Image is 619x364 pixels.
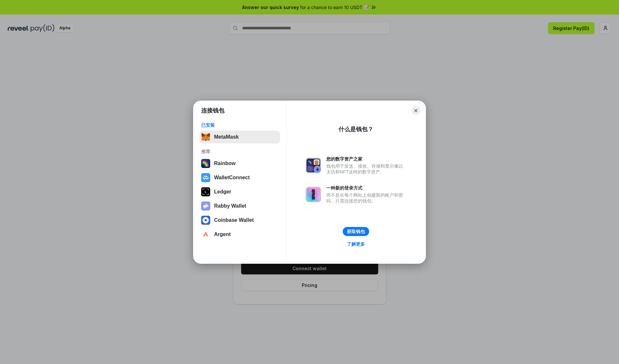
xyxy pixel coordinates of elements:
[201,159,210,168] img: svg+xml,%3Csvg%20width%3D%22120%22%20height%3D%22120%22%20viewBox%3D%220%200%20120%20120%22%20fil...
[347,229,365,234] div: 获取钱包
[214,189,231,195] div: Ledger
[411,106,420,115] button: Close
[306,158,321,173] img: svg+xml,%3Csvg%20xmlns%3D%22http%3A%2F%2Fwww.w3.org%2F2000%2Fsvg%22%20fill%3D%22none%22%20viewBox...
[201,149,278,154] div: 推荐
[199,171,280,184] button: WalletConnect
[214,217,254,223] div: Coinbase Wallet
[347,241,365,247] div: 了解更多
[214,175,250,181] div: WalletConnect
[214,231,231,237] div: Argent
[326,185,406,191] div: 一种新的登录方式
[326,163,406,175] div: 钱包用于发送、接收、存储和显示像以太坊和NFT这样的数字资产。
[306,187,321,202] img: svg+xml,%3Csvg%20xmlns%3D%22http%3A%2F%2Fwww.w3.org%2F2000%2Fsvg%22%20fill%3D%22none%22%20viewBox...
[201,216,210,225] img: svg+xml,%3Csvg%20width%3D%2228%22%20height%3D%2228%22%20viewBox%3D%220%200%2028%2028%22%20fill%3D...
[326,156,406,162] div: 您的数字资产之家
[339,125,373,133] div: 什么是钱包？
[199,200,280,212] button: Rabby Wallet
[199,185,280,198] button: Ledger
[201,122,278,128] div: 已安装
[201,133,210,142] img: svg+xml,%3Csvg%20fill%3D%22none%22%20height%3D%2233%22%20viewBox%3D%220%200%2035%2033%22%20width%...
[199,214,280,227] button: Coinbase Wallet
[201,230,210,239] img: svg+xml,%3Csvg%20width%3D%2228%22%20height%3D%2228%22%20viewBox%3D%220%200%2028%2028%22%20fill%3D...
[214,161,236,166] div: Rainbow
[326,192,406,204] div: 而不是在每个网站上创建新的账户和密码，只需连接您的钱包。
[201,202,210,211] img: svg+xml,%3Csvg%20xmlns%3D%22http%3A%2F%2Fwww.w3.org%2F2000%2Fsvg%22%20fill%3D%22none%22%20viewBox...
[214,203,246,209] div: Rabby Wallet
[343,227,369,236] button: 获取钱包
[199,131,280,143] button: MetaMask
[201,173,210,182] img: svg+xml,%3Csvg%20width%3D%2228%22%20height%3D%2228%22%20viewBox%3D%220%200%2028%2028%22%20fill%3D...
[201,187,210,196] img: svg+xml,%3Csvg%20xmlns%3D%22http%3A%2F%2Fwww.w3.org%2F2000%2Fsvg%22%20width%3D%2228%22%20height%3...
[199,157,280,170] button: Rainbow
[199,228,280,241] button: Argent
[343,240,369,248] a: 了解更多
[201,107,224,114] h1: 连接钱包
[214,134,239,140] div: MetaMask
